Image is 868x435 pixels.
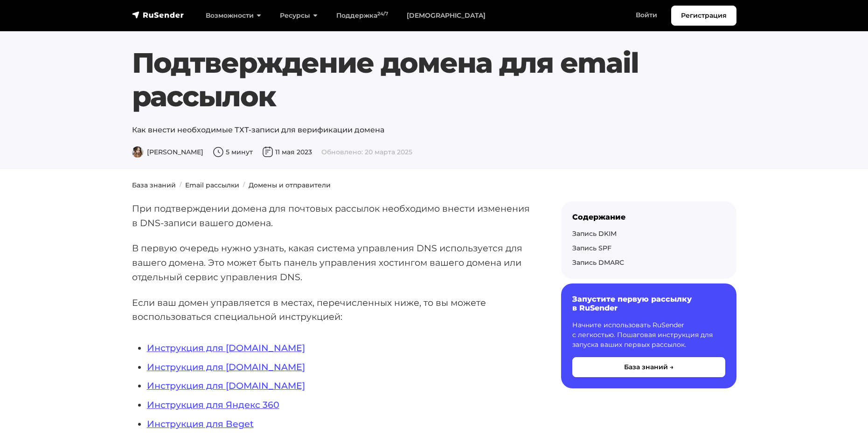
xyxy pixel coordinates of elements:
span: 11 мая 2023 [262,148,312,156]
a: [DEMOGRAPHIC_DATA] [397,6,495,25]
button: База знаний → [572,357,725,377]
a: Инструкция для [DOMAIN_NAME] [147,361,305,373]
a: Email рассылки [185,181,239,189]
img: Время чтения [213,146,224,158]
a: Запись DKIM [572,229,617,238]
p: Как внести необходимые ТХТ-записи для верификации домена [132,124,736,136]
span: 5 минут [213,148,253,156]
a: Запись DMARC [572,258,624,267]
a: Регистрация [671,6,736,26]
a: Домены и отправители [249,181,331,189]
sup: 24/7 [377,11,388,17]
span: Обновлено: 20 марта 2025 [321,148,412,156]
h1: Подтверждение домена для email рассылок [132,46,736,113]
span: [PERSON_NAME] [132,148,203,156]
a: Поддержка24/7 [327,6,397,25]
a: База знаний [132,181,176,189]
img: RuSender [132,10,184,20]
p: Начните использовать RuSender с легкостью. Пошаговая инструкция для запуска ваших первых рассылок. [572,320,725,350]
a: Запись SPF [572,244,611,252]
div: Содержание [572,213,725,221]
a: Инструкция для Яндекс 360 [147,399,279,410]
h6: Запустите первую рассылку в RuSender [572,295,725,312]
a: Инструкция для [DOMAIN_NAME] [147,380,305,391]
p: В первую очередь нужно узнать, какая система управления DNS используется для вашего домена. Это м... [132,241,531,284]
a: Инструкция для [DOMAIN_NAME] [147,342,305,353]
a: Инструкция для Beget [147,418,254,429]
a: Ресурсы [271,6,327,25]
p: При подтверждении домена для почтовых рассылок необходимо внести изменения в DNS-записи вашего до... [132,201,531,230]
a: Войти [626,6,667,25]
a: Запустите первую рассылку в RuSender Начните использовать RuSender с легкостью. Пошаговая инструк... [561,283,736,388]
nav: breadcrumb [126,180,742,190]
p: Если ваш домен управляется в местах, перечисленных ниже, то вы можете воспользоваться специальной... [132,296,531,324]
img: Дата публикации [262,146,273,158]
a: Возможности [196,6,271,25]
